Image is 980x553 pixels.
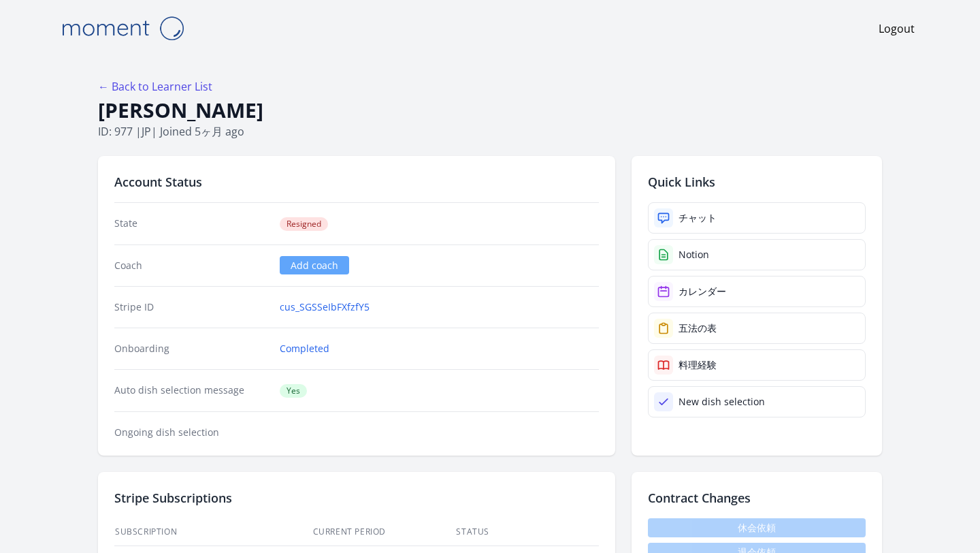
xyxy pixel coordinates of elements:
[648,518,866,537] span: 休会依頼
[648,313,866,344] a: 五法の表
[679,211,717,225] div: チャット
[280,256,349,274] a: Add coach
[648,202,866,234] a: チャット
[98,123,882,140] p: ID: 977 | | Joined 5ヶ月 ago
[114,488,599,507] h2: Stripe Subscriptions
[98,79,212,94] a: ← Back to Learner List
[280,342,329,355] a: Completed
[679,285,726,298] div: カレンダー
[114,300,269,314] dt: Stripe ID
[679,358,717,372] div: 料理経験
[114,383,269,398] dt: Auto dish selection message
[114,518,312,546] th: Subscription
[114,426,269,439] dt: Ongoing dish selection
[114,217,269,231] dt: State
[280,384,307,398] span: Yes
[679,395,765,409] div: New dish selection
[114,259,269,272] dt: Coach
[879,20,915,37] a: Logout
[312,518,456,546] th: Current Period
[648,276,866,307] a: カレンダー
[114,172,599,191] h2: Account Status
[679,321,717,335] div: 五法の表
[142,124,151,139] span: jp
[280,217,328,231] span: Resigned
[455,518,599,546] th: Status
[648,386,866,417] a: New dish selection
[648,349,866,381] a: 料理経験
[648,239,866,270] a: Notion
[54,11,191,46] img: Moment
[648,172,866,191] h2: Quick Links
[280,300,370,314] a: cus_SGSSeIbFXfzfY5
[114,342,269,355] dt: Onboarding
[679,248,709,262] div: Notion
[648,488,866,507] h2: Contract Changes
[98,97,882,123] h1: [PERSON_NAME]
